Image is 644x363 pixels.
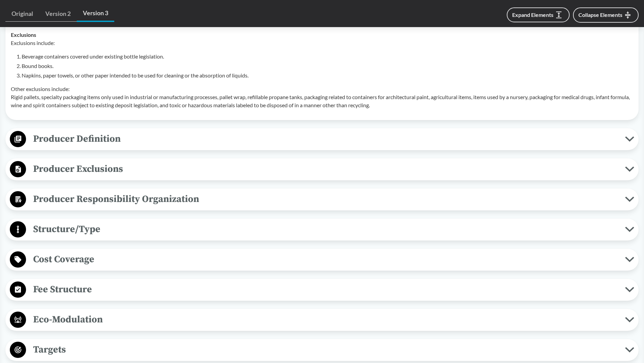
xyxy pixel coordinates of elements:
[26,312,625,327] span: Eco-Modulation
[39,6,77,22] a: Version 2
[11,85,633,109] p: Other exclusions include: Rigid pallets, specialty packaging items only used in industrial or man...
[26,252,625,267] span: Cost Coverage
[573,7,639,23] button: Collapse Elements
[8,341,636,359] button: Targets
[8,161,636,178] button: Producer Exclusions
[8,251,636,268] button: Cost Coverage
[22,52,633,61] li: Beverage containers covered under existing bottle legislation.
[11,39,633,47] p: Exclusions include:
[507,7,570,22] button: Expand Elements
[22,71,633,80] li: Napkins, paper towels, or other paper intended to be used for cleaning or the absorption of liquids.
[26,282,625,297] span: Fee Structure
[26,342,625,357] span: Targets
[77,5,114,22] a: Version 3
[26,191,625,207] span: Producer Responsibility Organization
[8,221,636,238] button: Structure/Type
[8,131,636,148] button: Producer Definition
[8,191,636,208] button: Producer Responsibility Organization
[26,131,625,146] span: Producer Definition
[8,281,636,298] button: Fee Structure
[26,222,625,237] span: Structure/Type
[8,311,636,328] button: Eco-Modulation
[5,6,39,22] a: Original
[22,62,633,70] li: Bound books.
[11,31,36,38] strong: Exclusions
[26,161,625,177] span: Producer Exclusions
